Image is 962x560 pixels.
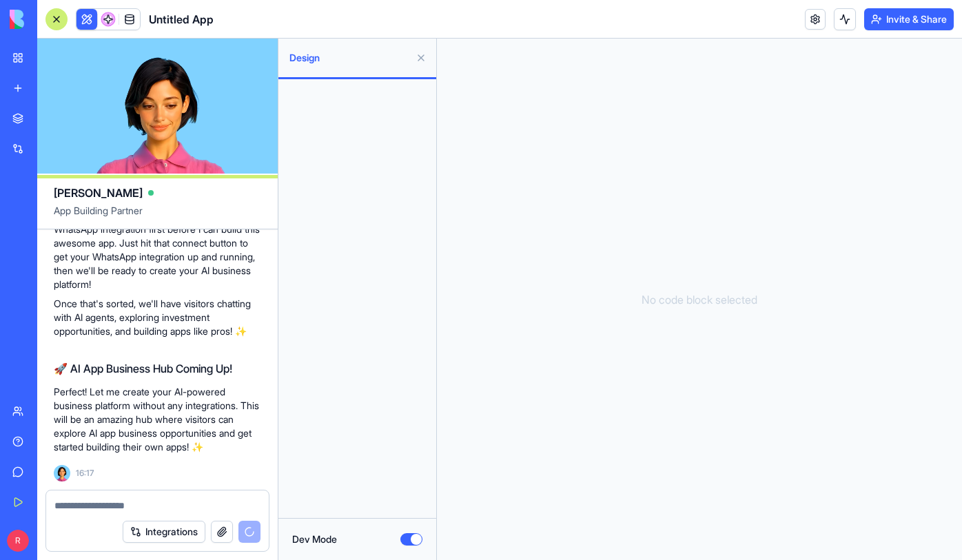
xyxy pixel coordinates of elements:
[149,11,214,28] span: Untitled App
[54,360,261,377] h2: 🚀 AI App Business Hub Coming Up!
[54,297,261,338] p: Once that's sorted, we'll have visitors chatting with AI agents, exploring investment opportuniti...
[54,209,261,291] p: Oops! 📱 Looks like you need to connect your WhatsApp integration first before I can build this aw...
[54,204,261,229] span: App Building Partner
[292,532,337,546] label: Dev Mode
[10,10,95,29] img: logo
[123,521,205,543] button: Integrations
[54,465,70,481] img: Ella_00000_wcx2te.png
[76,468,94,479] span: 16:17
[642,291,757,308] p: No code block selected
[54,385,261,454] p: Perfect! Let me create your AI-powered business platform without any integrations. This will be a...
[289,51,410,65] span: Design
[864,8,954,30] button: Invite & Share
[54,185,143,201] span: [PERSON_NAME]
[7,530,29,552] span: R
